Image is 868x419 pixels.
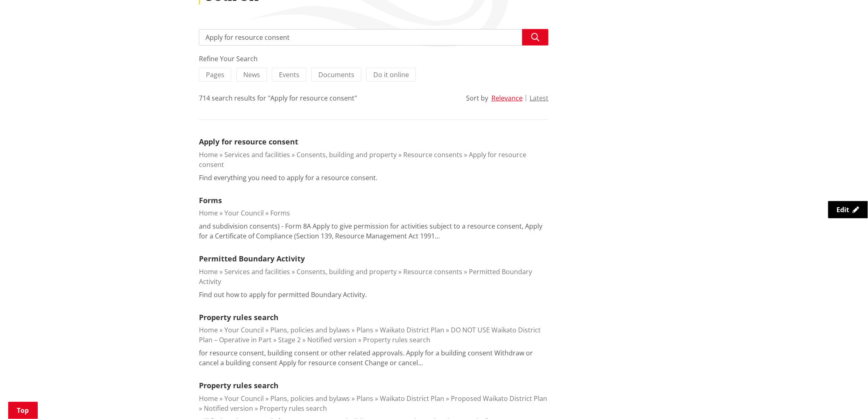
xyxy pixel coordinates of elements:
a: Home [199,394,218,403]
a: Plans, policies and bylaws [270,325,350,334]
a: Permitted Boundary Activity [199,267,532,286]
a: Resource consents [403,150,462,159]
a: Top [8,402,38,419]
a: Property rules search [199,380,279,390]
a: Notified version [307,335,356,344]
a: Property rules search [199,312,279,322]
iframe: Messenger Launcher [830,385,860,414]
a: Home [199,150,218,159]
span: Edit [837,205,850,214]
input: Search input [199,29,548,46]
a: Plans [356,325,373,334]
a: Your Council [224,325,264,334]
a: Plans [356,394,373,403]
button: Relevance [491,94,523,102]
a: Consents, building and property [297,267,397,276]
a: Your Council [224,208,264,218]
a: Waikato District Plan [380,394,444,403]
span: News [243,70,260,79]
a: Forms [270,208,290,218]
a: Apply for resource consent [199,150,526,169]
span: Do it online [373,70,409,79]
a: Plans, policies and bylaws [270,394,350,403]
a: Forms [199,195,222,205]
a: Resource consents [403,267,462,276]
a: Home [199,267,218,276]
span: Pages [206,70,224,79]
p: for resource consent, building consent or other related approvals. Apply for a building consent W... [199,348,548,368]
a: Apply for resource consent [199,137,298,147]
a: Stage 2 [278,335,301,344]
a: Home [199,325,218,334]
a: Edit [828,201,868,218]
a: Property rules search [363,335,430,344]
div: 714 search results for "Apply for resource consent" [199,93,357,103]
a: Notified version [204,404,253,413]
p: and subdivision consents) - Form 8A Apply to give permission for activities subject to a resource... [199,221,548,241]
div: Refine Your Search [199,54,548,64]
button: Latest [530,94,548,102]
span: Documents [318,70,354,79]
a: Property rules search [260,404,327,413]
p: Find everything you need to apply for a resource consent. [199,173,377,183]
a: Permitted Boundary Activity [199,254,305,263]
p: Find out how to apply for permitted Boundary Activity. [199,290,367,300]
a: Home [199,208,218,218]
a: Consents, building and property [297,150,397,159]
span: Events [279,70,299,79]
a: Services and facilities [224,267,290,276]
a: DO NOT USE Waikato District Plan – Operative in Part [199,325,541,344]
a: Your Council [224,394,264,403]
div: Sort by [466,93,488,103]
a: Waikato District Plan [380,325,444,334]
a: Services and facilities [224,150,290,159]
a: Proposed Waikato District Plan [451,394,547,403]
